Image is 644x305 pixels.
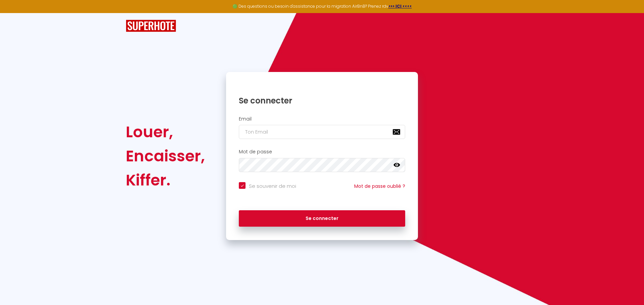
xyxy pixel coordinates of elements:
a: Mot de passe oublié ? [354,183,405,189]
div: Encaisser, [126,144,205,168]
h2: Email [239,116,405,122]
input: Ton Email [239,125,405,139]
h1: Se connecter [239,95,405,106]
a: >>> ICI <<<< [388,3,412,9]
div: Kiffer. [126,168,205,192]
div: Louer, [126,120,205,144]
button: Se connecter [239,210,405,227]
h2: Mot de passe [239,149,405,155]
img: SuperHote logo [126,20,176,32]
